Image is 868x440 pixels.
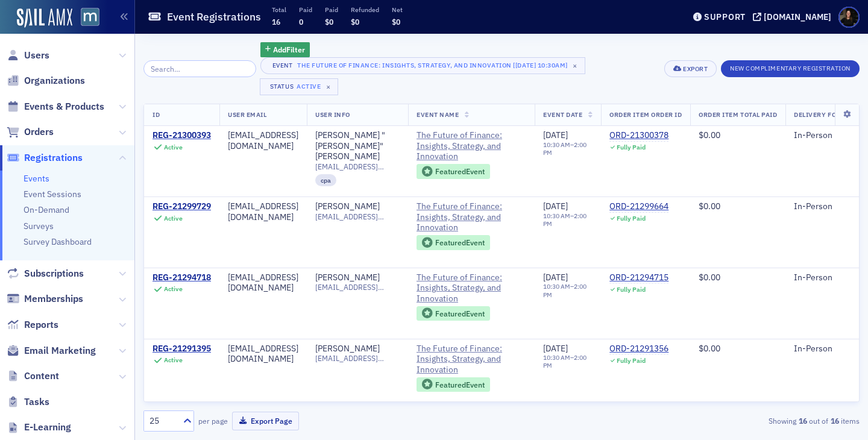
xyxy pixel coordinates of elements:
div: Featured Event [417,306,490,321]
span: [DATE] [543,272,568,283]
span: E-Learning [24,421,71,434]
input: Search… [143,60,256,77]
a: E-Learning [7,421,71,434]
a: ORD-21291356 [609,344,668,354]
div: Active [164,143,183,151]
div: Fully Paid [617,143,646,151]
button: New Complimentary Registration [721,60,860,77]
div: ORD-21299664 [609,201,668,212]
span: $0.00 [699,130,720,140]
span: Order Item Total Paid [699,110,777,119]
div: Featured Event [417,164,490,179]
strong: 16 [796,415,809,426]
div: [EMAIL_ADDRESS][DOMAIN_NAME] [228,201,298,222]
div: Active [164,215,183,222]
label: per page [198,415,228,426]
span: Reports [24,318,58,332]
a: View Homepage [72,8,99,28]
div: REG-21299729 [153,201,211,212]
div: Featured Event [435,168,485,175]
span: Add Filter [273,44,305,55]
span: $0.00 [699,343,720,354]
div: In-Person [794,130,854,141]
span: User Info [315,110,350,119]
a: [PERSON_NAME] [315,272,380,283]
span: [EMAIL_ADDRESS][DOMAIN_NAME] [315,283,400,292]
p: Refunded [351,5,379,14]
div: Fully Paid [617,286,646,294]
a: Content [7,369,59,383]
div: In-Person [794,272,854,283]
time: 10:30 AM [543,353,570,362]
div: Active [164,356,183,364]
span: Content [24,369,59,383]
div: [EMAIL_ADDRESS][DOMAIN_NAME] [228,130,298,151]
span: Event Name [417,110,459,119]
span: [EMAIL_ADDRESS][DOMAIN_NAME] [315,162,400,171]
a: Surveys [24,221,54,231]
div: Featured Event [417,235,490,250]
p: Paid [325,5,338,14]
span: × [570,60,580,71]
a: Orders [7,125,54,139]
span: Registrations [24,151,83,165]
p: Net [392,5,403,14]
time: 2:00 PM [543,140,587,157]
div: Featured Event [435,310,485,317]
div: Event [269,61,295,69]
span: The Future of Finance: Insights, Strategy, and Innovation [417,130,526,162]
a: Events & Products [7,100,104,113]
img: SailAMX [17,8,72,28]
div: In-Person [794,344,854,354]
a: The Future of Finance: Insights, Strategy, and Innovation [417,201,526,233]
span: 0 [299,17,303,27]
span: Organizations [24,74,85,87]
span: Users [24,49,49,62]
span: [EMAIL_ADDRESS][DOMAIN_NAME] [315,212,400,221]
a: Organizations [7,74,85,87]
time: 10:30 AM [543,282,570,291]
div: Fully Paid [617,215,646,222]
span: $0 [325,17,333,27]
div: Featured Event [435,382,485,388]
a: [PERSON_NAME] [315,201,380,212]
div: Support [704,11,746,22]
time: 2:00 PM [543,282,587,298]
div: – [543,283,593,298]
span: [DATE] [543,130,568,140]
span: Tasks [24,395,49,409]
a: REG-21294718 [153,272,211,283]
div: [DOMAIN_NAME] [764,11,831,22]
span: [EMAIL_ADDRESS][DOMAIN_NAME] [315,354,400,363]
time: 2:00 PM [543,353,587,369]
a: [PERSON_NAME] [315,344,380,354]
span: [DATE] [543,343,568,354]
div: Export [683,66,708,72]
button: Export Page [232,412,299,430]
p: Total [272,5,286,14]
div: REG-21291395 [153,344,211,354]
span: User Email [228,110,266,119]
a: Users [7,49,49,62]
span: $0.00 [699,201,720,212]
a: Events [24,173,49,184]
div: – [543,141,593,157]
a: Subscriptions [7,267,84,280]
a: Email Marketing [7,344,96,357]
time: 10:30 AM [543,212,570,220]
a: REG-21300393 [153,130,211,141]
span: Events & Products [24,100,104,113]
div: [EMAIL_ADDRESS][DOMAIN_NAME] [228,272,298,294]
div: Fully Paid [617,357,646,365]
div: Featured Event [417,377,490,392]
span: Email Marketing [24,344,96,357]
a: [PERSON_NAME] "[PERSON_NAME]" [PERSON_NAME] [315,130,400,162]
button: Export [664,60,717,77]
a: ORD-21294715 [609,272,668,283]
